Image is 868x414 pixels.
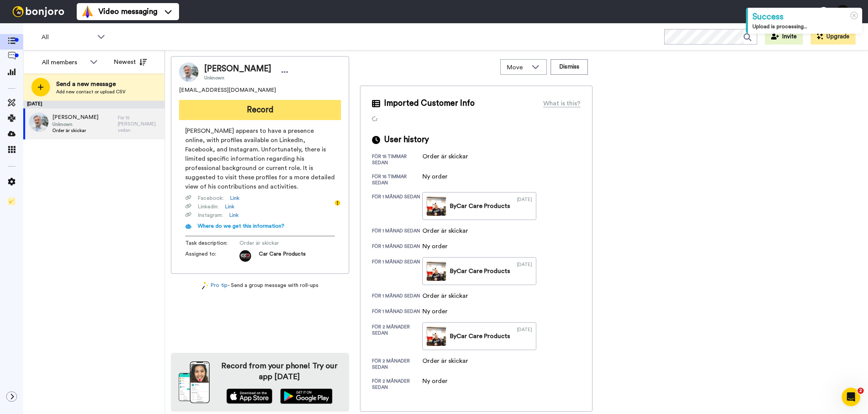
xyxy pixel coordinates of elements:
span: Order är skickar [52,127,98,134]
div: Order är skickar [422,291,468,301]
button: Upgrade [811,29,856,45]
span: Car Care Products [259,250,306,262]
div: för 15 timmar sedan [372,174,422,186]
div: Ny order [422,376,461,386]
div: för 15 timmar sedan [372,153,422,166]
span: [EMAIL_ADDRESS][DOMAIN_NAME] [179,86,276,94]
div: för 1 månad sedan [372,194,422,220]
div: Order är skickar [422,152,468,161]
div: Success [753,11,858,23]
img: download [179,361,210,403]
span: Unknown [204,75,271,81]
span: Instagram : [198,211,223,219]
div: [DATE] [23,101,165,108]
h4: Record from your phone! Try our app [DATE] [217,361,341,382]
span: Unknown [52,121,98,127]
span: Facebook : [198,194,224,202]
button: Dismiss [551,59,588,75]
img: playstore [280,388,332,404]
a: Link [230,194,239,202]
span: [PERSON_NAME] appears to have a presence online, with profiles available on LinkedIn, Facebook, a... [185,126,335,191]
span: [PERSON_NAME] [52,113,98,121]
div: för 2 månader sedan [372,378,422,390]
span: Imported Customer Info [384,98,475,109]
img: magic-wand.svg [202,282,209,290]
img: bj-logo-header-white.svg [9,6,67,17]
span: Linkedin : [198,203,219,211]
img: e58e6d6d-8023-46db-b9f8-9993d313fd1f-thumb.jpg [427,326,446,346]
a: Pro tip [202,282,227,290]
span: 2 [858,388,864,394]
span: Where do we get this information? [198,223,284,229]
span: Add new contact or upload CSV [56,89,126,95]
div: för 1 månad sedan [372,293,422,301]
div: By Car Care Products [450,266,510,276]
div: för 1 månad sedan [372,259,422,285]
div: [DATE] [517,261,532,281]
span: Video messaging [98,6,157,17]
button: Newest [108,54,153,70]
span: User history [384,134,429,146]
img: Image of Rabi Hejazi [179,62,198,82]
img: e4deff4b-3586-4119-86bd-e48e232b6667-thumb.jpg [427,261,446,281]
span: Move [507,63,528,72]
div: för 2 månader sedan [372,324,422,350]
img: d3f5e195-b7c2-4268-8c29-cc6f113ec1c3.jpg [29,112,48,132]
div: What is this? [543,99,580,108]
img: fa6b7fd4-c3c4-475b-9b20-179fad50db7e-1719390291.jpg [239,250,251,262]
div: För 15 [PERSON_NAME] sedan [118,115,161,133]
div: för 1 månad sedan [372,308,422,316]
button: Record [179,100,341,120]
img: vm-color.svg [81,5,94,18]
span: Task description : [185,239,239,247]
span: Order är skickar [239,239,313,247]
div: för 1 månad sedan [372,243,422,251]
div: By Car Care Products [450,332,510,341]
span: All [41,33,93,42]
div: By Car Care Products [450,201,510,211]
div: All members [42,58,86,67]
a: Link [225,203,234,211]
div: för 2 månader sedan [372,358,422,370]
a: ByCar Care Products[DATE] [422,322,536,350]
a: ByCar Care Products[DATE] [422,192,536,220]
div: [DATE] [517,326,532,346]
div: för 1 månad sedan [372,228,422,235]
span: Send a new message [56,79,126,89]
div: Order är skickar [422,226,468,235]
button: Invite [765,29,803,45]
div: [DATE] [517,196,532,216]
div: Ny order [422,172,461,181]
div: Order är skickar [422,356,468,366]
iframe: Intercom live chat [842,388,860,406]
a: ByCar Care Products[DATE] [422,257,536,285]
div: Ny order [422,242,461,251]
img: e0376f7e-65d8-48e5-ba9a-fc515408e9c9-thumb.jpg [427,196,446,216]
img: Checklist.svg [8,198,15,205]
span: Assigned to: [185,250,239,262]
div: - Send a group message with roll-ups [171,282,349,290]
div: Ny order [422,307,461,316]
span: [PERSON_NAME] [204,63,271,75]
img: appstore [226,388,272,404]
div: Tooltip anchor [334,199,341,206]
div: Upload is processing... [753,23,858,31]
a: Link [229,211,239,219]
